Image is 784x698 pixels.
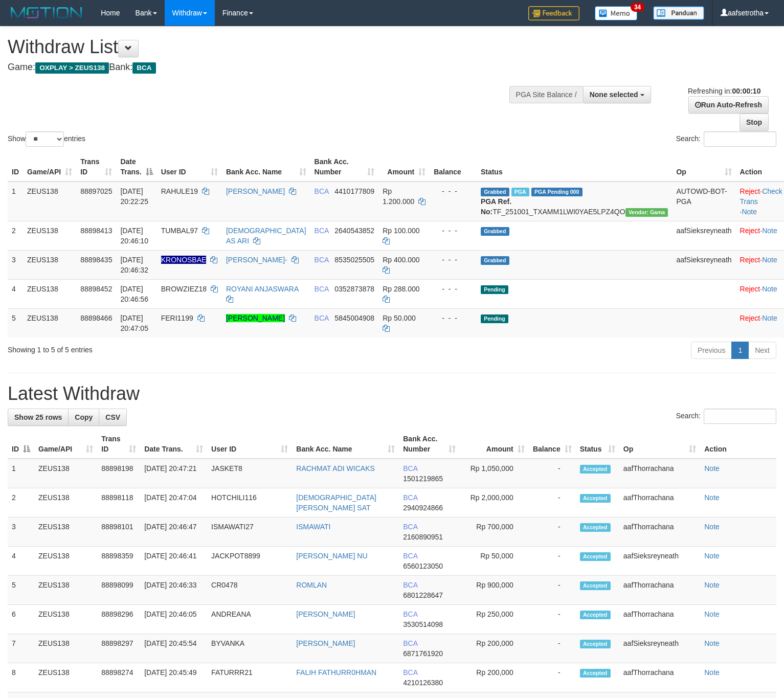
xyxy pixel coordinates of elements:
td: aafSieksreyneath [619,634,700,663]
span: Refreshing in: [688,87,760,95]
td: [DATE] 20:46:05 [140,605,207,634]
td: - [529,459,576,488]
span: BCA [315,187,329,195]
td: JASKET8 [207,459,292,488]
span: BCA [403,552,417,560]
span: Rp 100.000 [383,227,419,235]
td: 1 [8,182,23,221]
span: Copy 6871761920 to clipboard [403,649,443,658]
th: Trans ID: activate to sort column ascending [97,430,140,459]
span: BCA [403,610,417,618]
span: Rp 50.000 [383,314,416,322]
td: 88898274 [97,663,140,692]
a: CSV [99,409,127,426]
td: ZEUS138 [34,459,97,488]
a: RACHMAT ADI WICAKS [296,464,375,472]
td: 4 [8,547,34,576]
td: 5 [8,576,34,605]
img: Button%20Memo.svg [595,6,638,20]
a: Note [762,314,777,322]
h1: Latest Withdraw [8,384,776,404]
td: HOTCHILI116 [207,488,292,517]
h1: Withdraw List [8,37,512,57]
td: Rp 700,000 [460,517,528,547]
span: BCA [132,62,155,74]
a: Reject [740,227,760,235]
td: [DATE] 20:46:41 [140,547,207,576]
th: Trans ID: activate to sort column ascending [76,152,116,182]
span: Show 25 rows [14,413,62,421]
a: Stop [740,114,769,131]
td: - [529,605,576,634]
td: 2 [8,488,34,517]
td: aafThorrachana [619,663,700,692]
td: aafSieksreyneath [672,250,735,279]
div: Showing 1 to 5 of 5 entries [8,341,319,355]
td: aafThorrachana [619,517,700,547]
th: Action [700,430,776,459]
a: ROMLAN [296,581,327,589]
th: Balance: activate to sort column ascending [529,430,576,459]
span: Accepted [580,552,611,561]
span: PGA Pending [531,188,583,196]
td: BYVANKA [207,634,292,663]
span: Copy 1501219865 to clipboard [403,475,443,483]
strong: 00:00:10 [732,87,760,95]
span: BCA [403,464,417,472]
span: Rp 1.200.000 [383,187,414,206]
span: Accepted [580,494,611,503]
td: 4 [8,279,23,308]
td: 5 [8,308,23,337]
a: FALIH FATHURR0HMAN [296,668,376,677]
span: Copy 4410177809 to clipboard [334,187,374,195]
th: User ID: activate to sort column ascending [207,430,292,459]
span: [DATE] 20:22:25 [120,187,148,206]
td: JACKPOT8899 [207,547,292,576]
span: BCA [315,314,329,322]
span: 88898435 [80,256,112,264]
a: [DEMOGRAPHIC_DATA][PERSON_NAME] SAT [296,493,376,512]
td: Rp 250,000 [460,605,528,634]
td: ZEUS138 [23,279,76,308]
th: Op: activate to sort column ascending [672,152,735,182]
span: 88898452 [80,285,112,293]
td: aafThorrachana [619,459,700,488]
a: Next [748,342,776,359]
span: Copy 2160890951 to clipboard [403,533,443,541]
td: ISMAWATI27 [207,517,292,547]
td: 88898101 [97,517,140,547]
a: [PERSON_NAME] [226,187,285,195]
span: [DATE] 20:47:05 [120,314,148,332]
span: Accepted [580,640,611,648]
span: Accepted [580,581,611,590]
span: BCA [315,227,329,235]
img: Feedback.jpg [528,6,579,20]
a: Check Trans [740,187,782,206]
td: - [529,663,576,692]
td: ZEUS138 [23,308,76,337]
span: FERI1199 [161,314,193,322]
td: 88898118 [97,488,140,517]
span: Rp 288.000 [383,285,419,293]
h4: Game: Bank: [8,62,512,73]
a: 1 [731,342,749,359]
span: Copy 2940924866 to clipboard [403,504,443,512]
th: ID: activate to sort column descending [8,430,34,459]
td: 7 [8,634,34,663]
td: 88898297 [97,634,140,663]
span: Copy 0352873878 to clipboard [334,285,374,293]
td: ZEUS138 [34,605,97,634]
td: [DATE] 20:46:33 [140,576,207,605]
a: Note [704,581,720,589]
a: [PERSON_NAME] [296,639,355,647]
td: 6 [8,605,34,634]
span: None selected [590,91,638,99]
a: ISMAWATI [296,523,330,531]
td: Rp 200,000 [460,663,528,692]
span: 88897025 [80,187,112,195]
td: ZEUS138 [34,517,97,547]
td: aafThorrachana [619,576,700,605]
th: ID [8,152,23,182]
td: 8 [8,663,34,692]
span: Accepted [580,465,611,474]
